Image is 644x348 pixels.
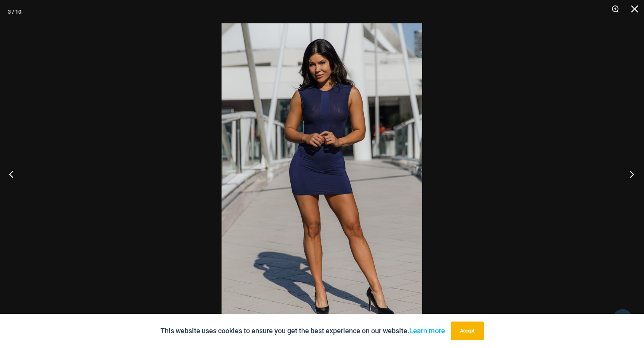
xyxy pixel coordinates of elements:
[615,155,644,193] button: Next
[409,327,445,335] a: Learn more
[8,6,21,18] div: 3 / 10
[222,23,422,325] img: Desire Me Navy 5192 Dress 05
[451,322,484,340] button: Accept
[161,325,445,337] p: This website uses cookies to ensure you get the best experience on our website.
